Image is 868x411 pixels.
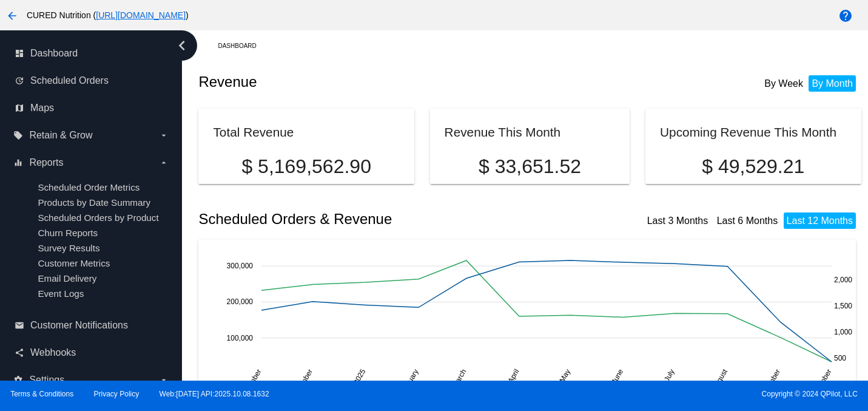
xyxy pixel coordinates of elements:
[610,367,625,386] text: June
[506,367,521,384] text: April
[218,36,267,55] a: Dashboard
[558,367,572,384] text: May
[213,155,399,178] p: $ 5,169,562.90
[834,328,852,336] text: 1,000
[38,258,110,268] a: Customer Metrics
[647,216,708,226] a: Last 3 Months
[227,333,254,342] text: 100,000
[198,211,530,228] h2: Scheduled Orders & Revenue
[10,390,73,398] a: Terms & Conditions
[30,48,78,59] span: Dashboard
[15,103,24,113] i: map
[451,367,468,389] text: March
[13,131,23,140] i: local_offer
[38,228,98,238] a: Churn Reports
[761,75,806,92] li: By Week
[30,103,54,114] span: Maps
[213,125,294,139] h2: Total Revenue
[15,321,24,330] i: email
[29,130,92,141] span: Retain & Grow
[38,288,84,299] a: Event Logs
[38,273,96,284] a: Email Delivery
[15,316,169,335] a: email Customer Notifications
[838,8,853,23] mat-icon: help
[227,262,254,270] text: 300,000
[13,375,23,385] i: settings
[27,10,189,20] span: CURED Nutrition ( )
[29,157,63,168] span: Reports
[172,36,192,55] i: chevron_left
[38,182,140,192] a: Scheduled Order Metrics
[15,49,24,58] i: dashboard
[809,75,856,92] li: By Month
[15,348,24,358] i: share
[15,71,169,90] a: update Scheduled Orders
[660,125,836,139] h2: Upcoming Revenue This Month
[15,98,169,118] a: map Maps
[15,343,169,362] a: share Webhooks
[717,216,778,226] a: Last 6 Months
[15,44,169,63] a: dashboard Dashboard
[834,353,846,362] text: 500
[198,73,530,90] h2: Revenue
[711,367,730,392] text: August
[445,390,858,398] span: Copyright © 2024 QPilot, LLC
[29,375,64,386] span: Settings
[38,212,158,223] a: Scheduled Orders by Product
[15,76,24,86] i: update
[787,216,853,226] a: Last 12 Months
[38,243,99,253] a: Survey Results
[30,320,128,331] span: Customer Notifications
[445,125,561,139] h2: Revenue This Month
[30,75,109,86] span: Scheduled Orders
[352,367,368,386] text: 2025
[834,302,852,310] text: 1,500
[834,276,852,284] text: 2,000
[5,8,19,23] mat-icon: arrow_back
[159,158,169,168] i: arrow_drop_down
[96,10,186,20] a: [URL][DOMAIN_NAME]
[662,367,676,382] text: July
[160,390,269,398] a: Web:[DATE] API:2025.10.08.1632
[445,155,616,178] p: $ 33,651.52
[159,131,169,140] i: arrow_drop_down
[30,347,76,358] span: Webhooks
[159,375,169,385] i: arrow_drop_down
[94,390,140,398] a: Privacy Policy
[660,155,846,178] p: $ 49,529.21
[38,197,150,208] a: Products by Date Summary
[13,158,23,168] i: equalizer
[227,297,254,306] text: 200,000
